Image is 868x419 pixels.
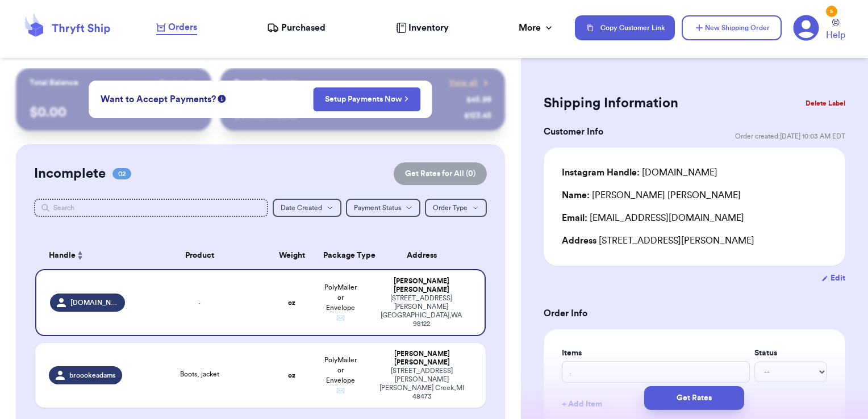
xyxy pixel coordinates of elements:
input: Search [34,199,269,217]
button: Payment Status [346,199,420,217]
span: Payout [160,77,184,89]
strong: oz [288,299,295,306]
span: [DOMAIN_NAME] [70,298,119,307]
h3: Order Info [544,307,845,320]
button: Setup Payments Now [313,87,420,111]
span: 02 [112,168,131,179]
span: Name: [562,191,590,200]
div: $ 123.45 [464,110,491,121]
span: Handle [49,250,76,262]
div: [EMAIL_ADDRESS][DOMAIN_NAME] [562,211,827,225]
span: Order Type [433,204,468,211]
th: Package Type [316,242,365,269]
div: [PERSON_NAME] [PERSON_NAME] [372,350,472,367]
a: Setup Payments Now [325,94,408,105]
span: PolyMailer or Envelope ✉️ [324,284,357,321]
div: 5 [826,6,837,17]
span: . [199,298,201,305]
th: Address [365,242,486,269]
span: Orders [168,20,197,34]
a: 5 [793,15,819,41]
span: Payment Status [354,204,401,211]
span: Date Created [281,204,322,211]
span: broookeadams [69,371,115,380]
button: Copy Customer Link [575,15,675,40]
div: [STREET_ADDRESS][PERSON_NAME] [GEOGRAPHIC_DATA] , WA 98122 [372,294,471,328]
h2: Shipping Information [544,94,678,112]
th: Product [132,242,268,269]
button: Date Created [273,199,341,217]
p: Total Balance [30,77,78,89]
div: [PERSON_NAME] [PERSON_NAME] [372,277,471,294]
a: Purchased [267,21,325,35]
span: Order created: [DATE] 10:03 AM EDT [735,132,845,141]
span: Address [562,236,596,245]
a: Payout [160,77,198,89]
strong: oz [288,372,295,379]
button: Delete Label [801,91,850,116]
a: Orders [156,20,197,35]
div: [DOMAIN_NAME] [562,166,717,179]
div: More [519,21,554,35]
span: Purchased [281,21,325,35]
span: Instagram Handle: [562,168,640,177]
div: [STREET_ADDRESS][PERSON_NAME] [PERSON_NAME] Creek , MI 48473 [372,367,472,401]
button: Sort ascending [76,249,85,262]
button: Get Rates [644,386,744,410]
h3: Customer Info [544,125,603,139]
label: Status [754,347,827,359]
button: New Shipping Order [682,15,782,40]
label: Items [562,347,750,359]
p: $ 0.00 [30,103,198,121]
span: View all [449,77,478,89]
span: Help [826,28,845,42]
div: [STREET_ADDRESS][PERSON_NAME] [562,234,827,248]
h2: Incomplete [34,165,106,183]
span: Email: [562,213,587,223]
a: Inventory [396,21,449,35]
span: Boots, jacket [180,371,219,378]
a: View all [449,77,491,89]
button: Edit [821,273,845,284]
div: [PERSON_NAME] [PERSON_NAME] [562,188,741,202]
span: Inventory [408,21,449,35]
th: Weight [268,242,316,269]
p: Recent Payments [234,77,297,89]
div: $ 45.99 [466,94,491,106]
a: Help [826,19,845,42]
button: Order Type [425,199,487,217]
button: Get Rates for All (0) [394,162,487,185]
span: Want to Accept Payments? [101,93,216,106]
span: PolyMailer or Envelope ✉️ [324,357,357,394]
